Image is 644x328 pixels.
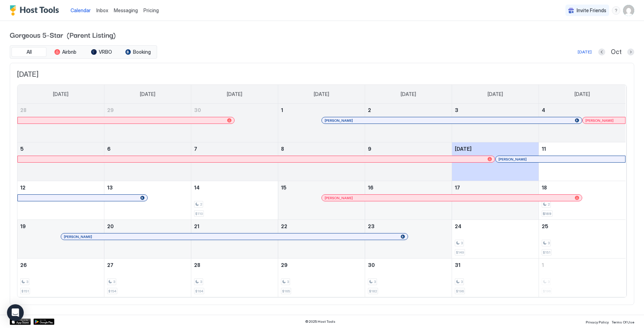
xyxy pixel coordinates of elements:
span: 28 [194,262,200,268]
a: September 30, 2025 [191,104,278,117]
td: September 30, 2025 [191,104,278,142]
a: Calendar [71,7,91,14]
a: October 17, 2025 [452,181,539,194]
a: October 15, 2025 [278,181,365,194]
a: September 28, 2025 [17,104,104,117]
div: Open Intercom Messenger [7,304,24,321]
span: VRBO [99,49,112,55]
span: $110 [195,211,203,216]
td: September 28, 2025 [17,104,104,142]
span: $149 [456,250,464,255]
span: $154 [108,289,116,293]
span: Invite Friends [577,7,606,14]
a: October 28, 2025 [191,259,278,271]
span: 3 [26,279,28,284]
span: 15 [281,185,287,191]
td: October 8, 2025 [278,142,365,181]
td: October 23, 2025 [365,220,452,259]
a: October 4, 2025 [539,104,626,117]
a: October 10, 2025 [452,142,539,155]
span: Calendar [71,7,91,13]
span: 3 [287,279,289,284]
a: October 13, 2025 [104,181,191,194]
span: 20 [107,223,114,229]
td: October 19, 2025 [17,220,104,259]
span: $151 [543,250,550,255]
a: October 21, 2025 [191,220,278,233]
button: VRBO [84,47,119,57]
a: App Store [10,319,31,325]
td: October 29, 2025 [278,259,365,297]
a: Saturday [568,85,597,104]
span: 22 [281,223,287,229]
td: October 17, 2025 [452,181,539,220]
span: 25 [542,223,548,229]
span: All [27,49,32,55]
td: October 15, 2025 [278,181,365,220]
button: [DATE] [577,48,593,56]
span: Inbox [96,7,108,13]
button: Airbnb [48,47,83,57]
td: October 10, 2025 [452,142,539,181]
td: November 1, 2025 [539,259,626,297]
span: 3 [374,279,376,284]
a: October 14, 2025 [191,181,278,194]
a: October 9, 2025 [365,142,452,155]
span: 30 [368,262,375,268]
a: Friday [481,85,510,104]
span: 3 [461,241,463,245]
span: Terms Of Use [612,320,634,324]
a: October 23, 2025 [365,220,452,233]
div: [PERSON_NAME] [498,157,622,162]
span: 3 [548,241,550,245]
span: [PERSON_NAME] [325,196,353,200]
span: 3 [461,279,463,284]
a: Wednesday [307,85,336,104]
span: [DATE] [17,70,627,79]
span: Booking [133,49,151,55]
span: $169 [543,211,552,216]
span: 8 [281,146,284,152]
span: [DATE] [575,91,590,97]
a: October 27, 2025 [104,259,191,271]
span: [DATE] [53,91,68,97]
a: Host Tools Logo [10,5,62,16]
a: Privacy Policy [586,318,609,325]
td: October 11, 2025 [539,142,626,181]
span: © 2025 Host Tools [305,319,335,324]
span: $164 [195,289,203,293]
a: October 26, 2025 [17,259,104,271]
button: Next month [627,49,634,55]
td: October 4, 2025 [539,104,626,142]
a: October 20, 2025 [104,220,191,233]
span: 1 [281,107,283,113]
td: October 21, 2025 [191,220,278,259]
span: 18 [542,185,547,191]
a: October 6, 2025 [104,142,191,155]
span: 27 [107,262,113,268]
div: [PERSON_NAME] [325,118,579,123]
a: Sunday [46,85,75,104]
td: October 25, 2025 [539,220,626,259]
a: Tuesday [220,85,249,104]
a: Inbox [96,7,108,14]
a: October 19, 2025 [17,220,104,233]
div: [PERSON_NAME] [325,196,579,200]
span: 3 [113,279,115,284]
td: October 28, 2025 [191,259,278,297]
span: $196 [456,289,464,293]
span: $151 [21,289,29,293]
td: October 1, 2025 [278,104,365,142]
span: 24 [455,223,461,229]
span: [DATE] [314,91,329,97]
button: Previous month [598,49,605,55]
span: Oct [611,48,622,56]
td: October 20, 2025 [104,220,191,259]
a: November 1, 2025 [539,259,626,271]
span: 16 [368,185,373,191]
span: 6 [107,146,111,152]
a: Monday [133,85,162,104]
span: 5 [20,146,24,152]
span: [DATE] [140,91,155,97]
